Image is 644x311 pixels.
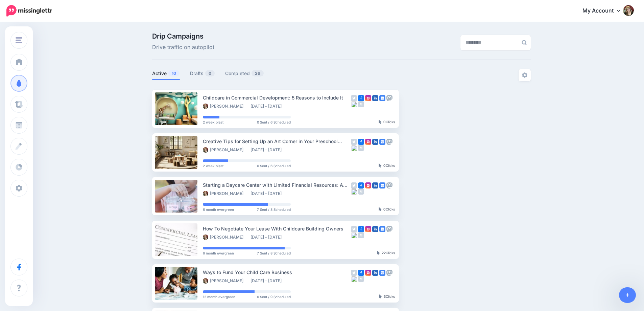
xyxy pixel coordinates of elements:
[382,251,386,255] b: 22
[365,182,371,188] img: instagram-square.png
[203,147,247,153] li: [PERSON_NAME]
[257,251,291,255] span: 7 Sent / 8 Scheduled
[379,163,382,168] img: pointer-grey-darker.png
[358,145,364,151] img: medium-grey-square.png
[379,120,395,124] div: Clicks
[351,276,357,282] img: bluesky-grey-square.png
[257,295,291,298] span: 6 Sent / 9 Scheduled
[365,226,371,232] img: instagram-square.png
[190,69,215,77] a: Drafts0
[379,207,382,211] img: pointer-grey-darker.png
[372,182,378,188] img: linkedin-square.png
[358,276,364,282] img: medium-grey-square.png
[351,95,357,101] img: twitter-grey-square.png
[386,182,392,188] img: mastodon-grey-square.png
[379,139,385,145] img: google_business-square.png
[16,37,22,43] img: menu.png
[351,188,357,195] img: bluesky-grey-square.png
[6,5,52,17] img: Missinglettr
[351,101,357,107] img: bluesky-grey-square.png
[203,251,234,255] span: 6 month evergreen
[372,226,378,232] img: linkedin-square.png
[203,235,247,240] li: [PERSON_NAME]
[379,294,382,298] img: pointer-grey-darker.png
[203,208,234,211] span: 6 month evergreen
[257,208,291,211] span: 7 Sent / 8 Scheduled
[365,139,371,145] img: instagram-square.png
[377,251,395,255] div: Clicks
[203,225,351,232] div: How To Negotiate Your Lease With Childcare Building Owners
[379,226,385,232] img: google_business-square.png
[203,94,351,102] div: Childcare in Commercial Development: 5 Reasons to Include It
[251,235,285,240] li: [DATE] - [DATE]
[365,270,371,276] img: instagram-square.png
[379,207,395,212] div: Clicks
[251,147,285,153] li: [DATE] - [DATE]
[351,139,357,145] img: twitter-grey-square.png
[377,251,380,255] img: pointer-grey-darker.png
[358,182,364,188] img: facebook-square.png
[152,33,214,40] span: Drip Campaigns
[384,294,386,298] b: 5
[152,69,180,77] a: Active10
[203,181,351,189] div: Starting a Daycare Center with Limited Financial Resources: A Comprehensive Guide
[351,270,357,276] img: twitter-grey-square.png
[351,182,357,188] img: twitter-grey-square.png
[383,163,386,168] b: 0
[203,104,247,109] li: [PERSON_NAME]
[522,72,527,78] img: settings-grey.png
[358,232,364,238] img: medium-grey-square.png
[379,164,395,168] div: Clicks
[379,182,385,188] img: google_business-square.png
[251,278,285,284] li: [DATE] - [DATE]
[257,120,291,124] span: 0 Sent / 6 Scheduled
[379,120,382,124] img: pointer-grey-darker.png
[203,137,351,145] div: Creative Tips for Setting Up an Art Corner in Your Preschool Classrooms
[351,145,357,151] img: bluesky-grey-square.png
[152,43,214,52] span: Drive traffic on autopilot
[383,120,386,124] b: 0
[576,3,634,19] a: My Account
[358,95,364,101] img: facebook-square.png
[225,69,264,77] a: Completed26
[252,70,264,76] span: 26
[372,139,378,145] img: linkedin-square.png
[386,226,392,232] img: mastodon-grey-square.png
[203,191,247,196] li: [PERSON_NAME]
[203,295,235,298] span: 12 month evergreen
[168,70,180,76] span: 10
[203,268,351,276] div: Ways to Fund Your Child Care Business
[358,188,364,195] img: medium-grey-square.png
[358,226,364,232] img: facebook-square.png
[358,101,364,107] img: medium-grey-square.png
[358,270,364,276] img: facebook-square.png
[257,164,291,168] span: 0 Sent / 6 Scheduled
[386,95,392,101] img: mastodon-grey-square.png
[386,270,392,276] img: mastodon-grey-square.png
[251,191,285,196] li: [DATE] - [DATE]
[251,104,285,109] li: [DATE] - [DATE]
[383,207,386,211] b: 0
[365,95,371,101] img: instagram-square.png
[522,40,527,45] img: search-grey-6.png
[379,295,395,299] div: Clicks
[203,120,223,124] span: 2 week blast
[372,270,378,276] img: linkedin-square.png
[351,232,357,238] img: bluesky-grey-square.png
[358,139,364,145] img: facebook-square.png
[203,164,223,168] span: 2 week blast
[203,278,247,284] li: [PERSON_NAME]
[205,70,215,76] span: 0
[351,226,357,232] img: twitter-grey-square.png
[379,270,385,276] img: google_business-square.png
[386,139,392,145] img: mastodon-grey-square.png
[379,95,385,101] img: google_business-square.png
[372,95,378,101] img: linkedin-square.png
